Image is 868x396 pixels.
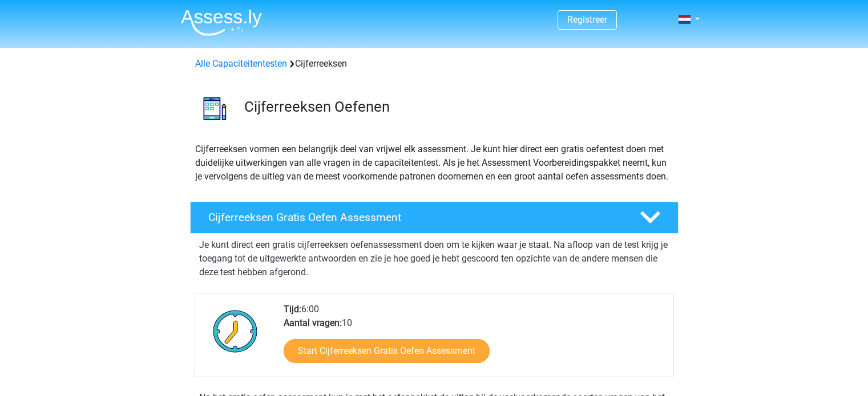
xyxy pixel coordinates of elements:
[199,238,669,279] p: Je kunt direct een gratis cijferreeksen oefenassessment doen om te kijken waar je staat. Na afloo...
[567,14,607,25] a: Registreer
[195,142,673,183] p: Cijferreeksen vormen een belangrijk deel van vrijwel elk assessment. Je kunt hier direct een grat...
[284,317,342,328] b: Aantal vragen:
[207,303,264,360] img: Klok
[191,57,678,71] div: Cijferreeksen
[195,58,287,69] a: Alle Capaciteitentesten
[191,84,239,133] img: cijferreeksen
[208,211,621,224] h4: Cijferreeksen Gratis Oefen Assessment
[284,304,301,315] b: Tijd:
[244,98,669,116] h3: Cijferreeksen Oefenen
[284,339,490,363] a: Start Cijferreeksen Gratis Oefen Assessment
[181,9,262,36] img: Assessly
[185,202,683,234] a: Cijferreeksen Gratis Oefen Assessment
[275,303,673,377] div: 6:00 10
